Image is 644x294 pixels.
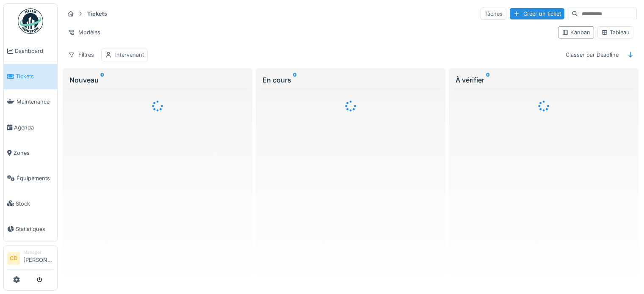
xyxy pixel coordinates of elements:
div: Classer par Deadline [562,49,622,61]
a: Stock [4,191,57,216]
a: Zones [4,140,57,165]
li: CD [7,252,20,265]
span: Stock [16,200,54,208]
a: Dashboard [4,38,57,64]
div: Créer un ticket [510,8,564,19]
div: Kanban [562,28,590,36]
span: Statistiques [16,225,54,233]
div: Nouveau [69,75,246,85]
sup: 0 [486,75,490,85]
a: Équipements [4,165,57,191]
a: Maintenance [4,89,57,115]
span: Agenda [14,124,54,132]
span: Zones [14,149,54,157]
div: Tâches [481,8,506,20]
a: Tickets [4,64,57,89]
div: Tableau [601,28,630,36]
div: À vérifier [456,75,632,85]
div: Filtres [64,49,98,61]
img: Badge_color-CXgf-gQk.svg [18,8,43,34]
li: [PERSON_NAME] [23,249,54,267]
a: Statistiques [4,216,57,242]
div: En cours [263,75,439,85]
sup: 0 [293,75,297,85]
a: CD Manager[PERSON_NAME] [7,249,54,269]
div: Modèles [64,26,104,38]
div: Manager [23,249,54,256]
sup: 0 [100,75,104,85]
strong: Tickets [84,10,111,18]
span: Dashboard [15,47,54,55]
div: Intervenant [115,51,144,59]
span: Maintenance [17,98,54,106]
span: Tickets [16,72,54,80]
a: Agenda [4,115,57,140]
span: Équipements [17,174,54,182]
